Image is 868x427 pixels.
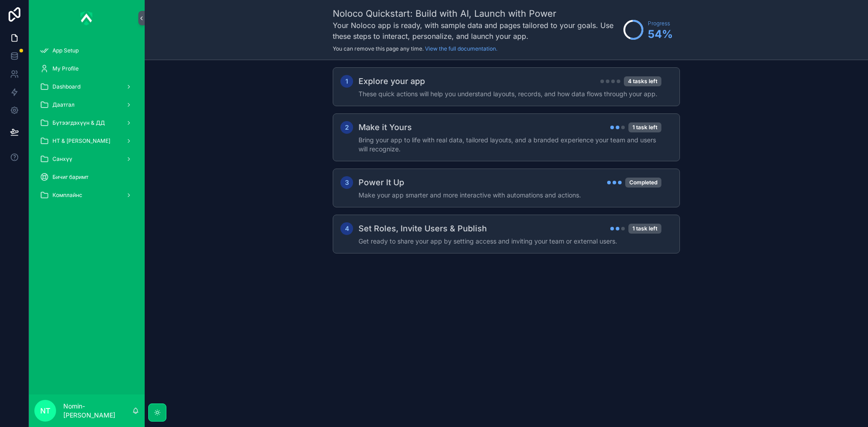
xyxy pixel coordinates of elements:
span: NT [40,405,50,416]
h3: Your Noloco app is ready, with sample data and pages tailored to your goals. Use these steps to i... [333,20,619,42]
a: Бүтээгдэхүүн & ДД [34,115,139,131]
span: Dashboard [52,83,80,90]
p: Nomin-[PERSON_NAME] [63,402,132,420]
span: You can remove this page any time. [333,45,424,52]
a: Комплайнс [34,187,139,203]
span: Даатгал [52,101,75,108]
span: App Setup [52,47,79,54]
img: App logo [80,11,93,25]
span: Бүтээгдэхүүн & ДД [52,119,105,127]
span: Санхүү [52,155,72,163]
a: View the full documentation. [425,45,497,52]
a: НТ & [PERSON_NAME] [34,133,139,149]
a: Санхүү [34,151,139,167]
a: Даатгал [34,97,139,113]
span: НТ & [PERSON_NAME] [52,137,110,145]
span: 54 % [648,27,673,42]
h1: Noloco Quickstart: Build with AI, Launch with Power [333,7,619,20]
a: Бичиг баримт [34,169,139,185]
span: My Profile [52,65,79,72]
span: Progress [648,20,673,27]
div: scrollable content [29,36,145,215]
a: Dashboard [34,79,139,95]
span: Комплайнс [52,192,82,199]
span: Бичиг баримт [52,174,89,181]
a: My Profile [34,61,139,77]
a: App Setup [34,42,139,59]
